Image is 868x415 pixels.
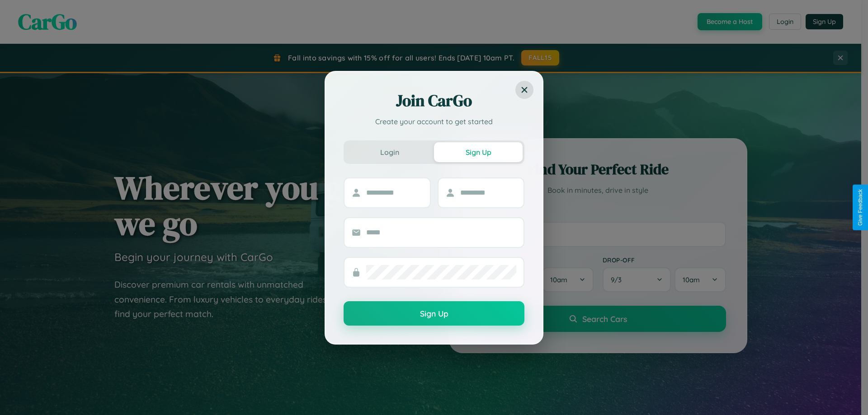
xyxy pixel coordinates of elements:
button: Sign Up [344,301,524,326]
h2: Join CarGo [344,90,524,112]
div: Give Feedback [857,189,863,226]
button: Login [345,142,434,162]
p: Create your account to get started [344,116,524,127]
button: Sign Up [434,142,523,162]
